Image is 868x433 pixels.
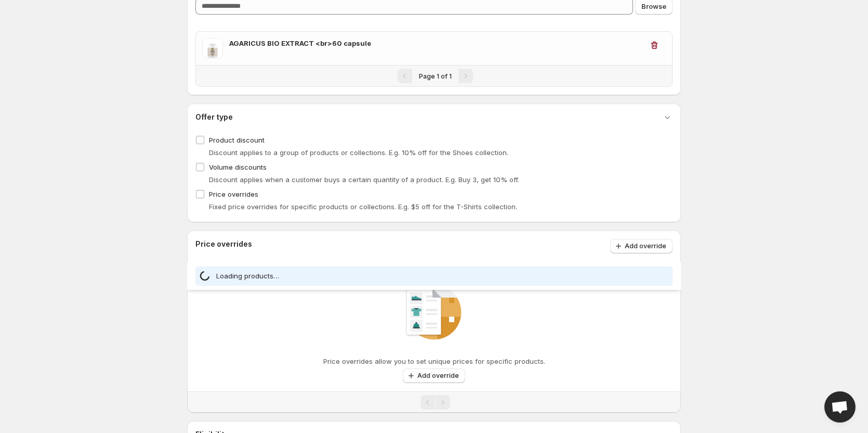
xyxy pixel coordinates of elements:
button: Add override [610,239,673,253]
img: Empty state [392,271,476,354]
span: Add override [417,372,459,380]
span: Price overrides [209,190,258,198]
span: Volume discounts [209,163,267,171]
h3: AGARICUS BIO EXTRACT <br>60 capsule [229,38,643,48]
span: Page 1 of 1 [419,72,452,80]
h3: Offer type [195,112,233,122]
span: Product discount [209,136,265,144]
nav: Pagination [196,65,672,86]
span: Browse [641,1,666,11]
span: Discount applies when a customer buys a certain quantity of a product. E.g. Buy 3, get 10% off. [209,175,519,184]
button: Add override [403,368,465,383]
span: Fixed price overrides for specific products or collections. E.g. $5 off for the T-Shirts collection. [209,202,517,211]
h3: Price overrides [195,239,252,249]
span: Add override [625,242,666,250]
a: Open chat [824,391,856,423]
span: Discount applies to a group of products or collections. E.g. 10% off for the Shoes collection. [209,148,508,157]
span: Loading products… [216,271,279,284]
p: Price overrides allow you to set unique prices for specific products. [323,356,545,366]
nav: Pagination [187,391,681,413]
